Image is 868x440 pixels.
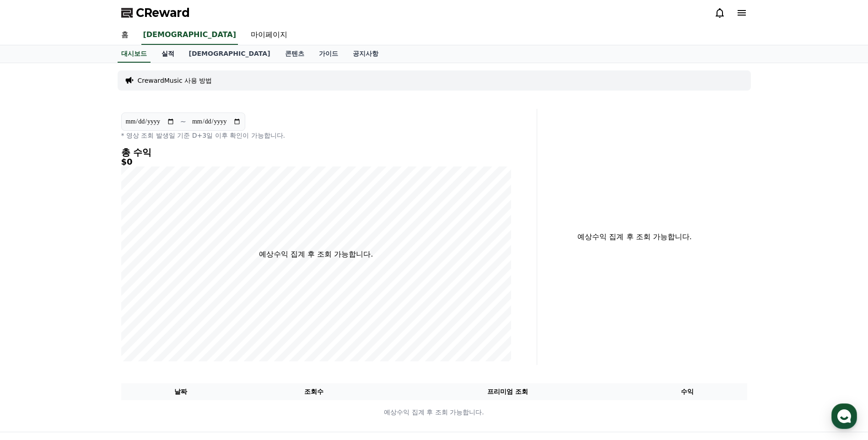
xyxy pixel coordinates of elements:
[138,76,212,85] a: CrewardMusic 사용 방법
[141,26,238,45] a: [DEMOGRAPHIC_DATA]
[3,290,60,313] a: 홈
[278,45,312,63] a: 콘텐츠
[259,249,373,260] p: 예상수익 집계 후 조회 가능합니다.
[60,290,118,313] a: 대화
[141,304,152,311] span: 설정
[114,26,136,45] a: 홈
[240,383,387,400] th: 조회수
[84,304,95,311] span: 대화
[122,408,747,417] p: 예상수익 집계 후 조회 가능합니다.
[312,45,345,63] a: 가이드
[121,147,511,157] h4: 총 수익
[121,5,190,20] a: CReward
[118,45,151,63] a: 대시보드
[388,383,628,400] th: 프리미엄 조회
[121,157,511,166] h5: $0
[545,231,725,242] p: 예상수익 집계 후 조회 가능합니다.
[243,26,295,45] a: 마이페이지
[29,304,34,311] span: 홈
[345,45,386,63] a: 공지사항
[121,383,241,400] th: 날짜
[628,383,747,400] th: 수익
[182,45,278,63] a: [DEMOGRAPHIC_DATA]
[154,45,182,63] a: 실적
[121,131,511,140] p: * 영상 조회 발생일 기준 D+3일 이후 확인이 가능합니다.
[118,290,176,313] a: 설정
[180,116,186,127] p: ~
[136,5,190,20] span: CReward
